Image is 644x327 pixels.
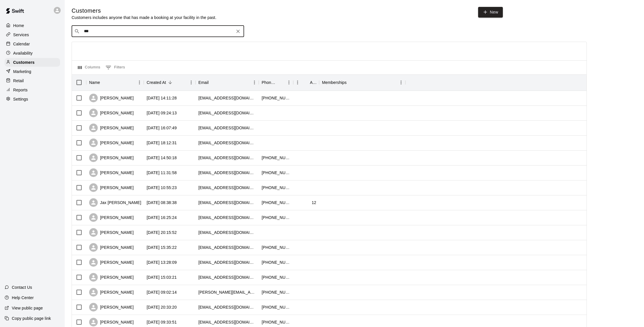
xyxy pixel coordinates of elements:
[89,273,134,282] div: [PERSON_NAME]
[262,170,290,176] div: +15614364209
[209,78,217,86] button: Sort
[198,215,256,220] div: jimmydi84@gmail.com
[397,78,405,87] button: Menu
[147,289,177,295] div: 2025-08-04 09:02:14
[100,78,108,86] button: Sort
[12,295,34,301] p: Help Center
[262,304,290,310] div: +15613153936
[5,21,60,30] a: Home
[89,228,134,237] div: [PERSON_NAME]
[198,304,256,310] div: barsandtone2011@gmail.com
[147,215,177,220] div: 2025-08-09 16:25:24
[259,74,293,91] div: Phone Number
[147,230,177,235] div: 2025-08-07 20:15:52
[89,288,134,297] div: [PERSON_NAME]
[250,78,259,87] button: Menu
[13,32,29,38] p: Services
[89,318,134,326] div: [PERSON_NAME]
[89,258,134,267] div: [PERSON_NAME]
[72,26,244,37] div: Search customers by name or email
[198,245,256,250] div: aduntz2019@gmail.com
[72,7,216,15] h5: Customers
[86,74,144,91] div: Name
[89,94,134,102] div: [PERSON_NAME]
[198,155,256,161] div: aciklin@jonesfoster.com
[147,319,177,325] div: 2025-08-03 09:33:51
[89,124,134,132] div: [PERSON_NAME]
[5,67,60,76] a: Marketing
[5,40,60,48] a: Calendar
[147,74,166,91] div: Created At
[13,87,28,93] p: Reports
[198,319,256,325] div: ryanfamilyoperations@icloud.com
[89,168,134,177] div: [PERSON_NAME]
[198,274,256,280] div: poohbee87@aol.com
[5,49,60,57] a: Availability
[262,274,290,280] div: +19544786751
[262,215,290,220] div: +13476327497
[262,319,290,325] div: +15613133910
[198,140,256,146] div: taralynn3032@gmail.com
[166,78,174,86] button: Sort
[147,274,177,280] div: 2025-08-04 15:03:21
[262,155,290,161] div: +15613462383
[5,86,60,94] a: Reports
[478,7,503,18] a: New
[312,200,316,205] div: 12
[262,185,290,191] div: +19548215141
[198,289,256,295] div: kyle.stoker@gmail.com
[310,74,316,91] div: Age
[89,243,134,252] div: [PERSON_NAME]
[147,304,177,310] div: 2025-08-03 20:33:20
[319,74,405,91] div: Memberships
[89,213,134,222] div: [PERSON_NAME]
[144,74,195,91] div: Created At
[5,95,60,103] a: Settings
[13,50,33,56] p: Availability
[72,15,216,20] p: Customers includes anyone that has made a booking at your facility in the past.
[198,110,256,116] div: gustavovi10@hotmail.com
[262,95,290,101] div: +15614411344
[198,95,256,101] div: dolphantim@yahoo.com
[198,185,256,191] div: ajdillman79@aol.com
[147,259,177,265] div: 2025-08-05 13:28:09
[198,230,256,235] div: countychief23@outlook.com
[147,140,177,146] div: 2025-08-12 18:12:31
[89,303,134,311] div: [PERSON_NAME]
[262,259,290,265] div: +15612518478
[322,74,347,91] div: Memberships
[12,316,51,321] p: Copy public page link
[5,76,60,85] a: Retail
[198,170,256,176] div: clzibbz@gmail.com
[5,30,60,39] a: Services
[147,200,177,205] div: 2025-08-10 08:38:38
[13,59,34,65] p: Customers
[198,259,256,265] div: courtneykrell@hotmail.com
[198,74,209,91] div: Email
[234,27,242,35] button: Clear
[277,78,285,86] button: Sort
[262,200,290,205] div: +15614009980
[198,200,256,205] div: shanetresch@gmail.com
[285,78,293,87] button: Menu
[147,125,177,131] div: 2025-08-13 16:07:49
[76,63,102,72] button: Select columns
[293,74,319,91] div: Age
[262,74,277,91] div: Phone Number
[302,78,310,86] button: Sort
[89,183,134,192] div: [PERSON_NAME]
[187,78,195,87] button: Menu
[13,69,31,74] p: Marketing
[89,198,141,207] div: Jax [PERSON_NAME]
[104,63,126,72] button: Show filters
[195,74,259,91] div: Email
[13,78,24,84] p: Retail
